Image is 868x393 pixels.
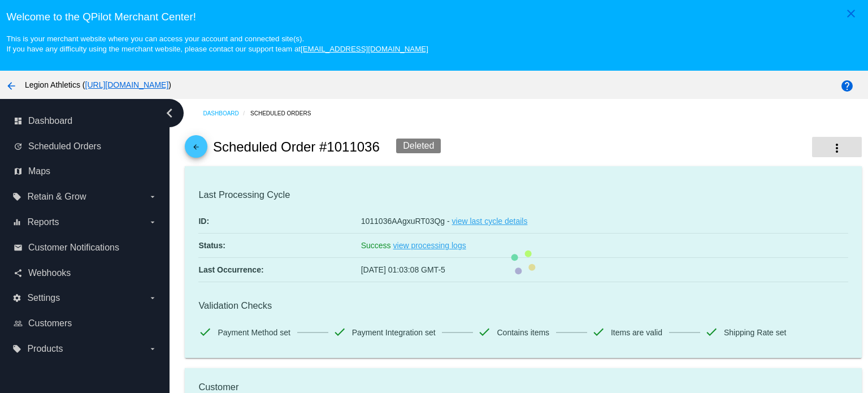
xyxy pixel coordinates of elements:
[28,243,119,253] span: Customer Notifications
[840,79,854,93] mat-icon: help
[14,319,23,328] i: people_outline
[148,344,157,353] i: arrow_drop_down
[27,293,60,303] span: Settings
[14,167,23,176] i: map
[14,239,157,257] a: email Customer Notifications
[14,112,157,130] a: dashboard Dashboard
[14,314,157,332] a: people_outline Customers
[27,192,86,202] span: Retain & Grow
[148,218,157,227] i: arrow_drop_down
[14,137,157,156] a: update Scheduled Orders
[12,293,21,303] i: settings
[12,192,21,201] i: local_offer
[189,143,203,157] mat-icon: arrow_back
[27,217,59,227] span: Reports
[14,116,23,126] i: dashboard
[14,264,157,282] a: share Webhooks
[250,105,321,122] a: Scheduled Orders
[14,243,23,252] i: email
[203,105,250,122] a: Dashboard
[160,104,179,122] i: chevron_left
[28,318,72,329] span: Customers
[830,141,844,155] mat-icon: more_vert
[6,34,428,53] small: This is your merchant website where you can access your account and connected site(s). If you hav...
[28,166,50,176] span: Maps
[28,116,72,126] span: Dashboard
[148,192,157,201] i: arrow_drop_down
[12,344,21,353] i: local_offer
[14,269,23,278] i: share
[28,141,101,152] span: Scheduled Orders
[213,139,380,155] h2: Scheduled Order #1011036
[14,142,23,151] i: update
[14,162,157,180] a: map Maps
[148,293,157,303] i: arrow_drop_down
[6,11,861,23] h3: Welcome to the QPilot Merchant Center!
[27,344,63,354] span: Products
[25,80,171,89] span: Legion Athletics ( )
[844,7,858,20] mat-icon: close
[28,268,71,278] span: Webhooks
[5,79,18,93] mat-icon: arrow_back
[12,218,21,227] i: equalizer
[85,80,169,89] a: [URL][DOMAIN_NAME]
[301,45,428,53] a: [EMAIL_ADDRESS][DOMAIN_NAME]
[396,139,441,153] div: Deleted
